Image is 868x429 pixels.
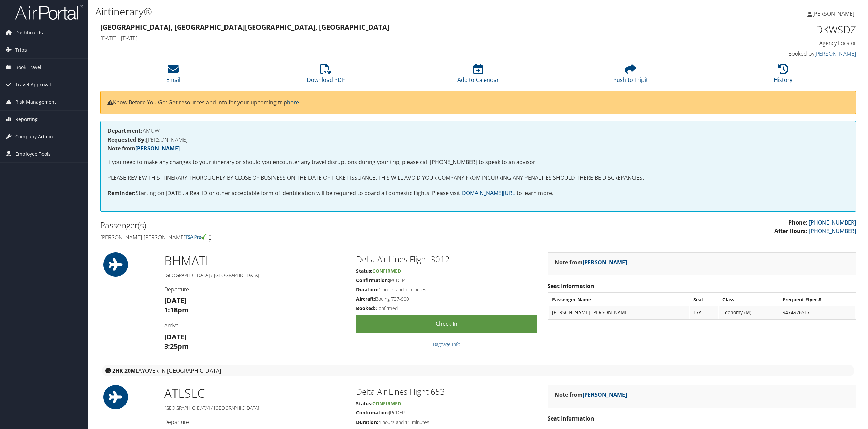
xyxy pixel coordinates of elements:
[807,3,861,24] a: [PERSON_NAME]
[164,332,187,341] strong: [DATE]
[690,293,718,306] th: Seat
[107,189,849,198] p: Starting on [DATE], a Real ID or other acceptable form of identification will be required to boar...
[107,137,849,142] h4: [PERSON_NAME]
[107,136,146,143] strong: Requested By:
[774,67,792,84] a: History
[112,367,136,374] strong: 2HR 20M
[15,128,53,145] span: Company Admin
[100,219,473,231] h2: Passenger(s)
[107,98,849,107] p: Know Before You Go: Get resources and info for your upcoming trip
[779,293,855,306] th: Frequent Flyer #
[307,67,345,84] a: Download PDF
[809,219,856,226] a: [PHONE_NUMBER]
[356,296,375,302] strong: Aircraft:
[809,227,856,235] a: [PHONE_NUMBER]
[164,272,346,279] h5: [GEOGRAPHIC_DATA] / [GEOGRAPHIC_DATA]
[356,277,537,284] h5: JPCDEP
[356,277,389,283] strong: Confirmation:
[135,145,180,152] a: [PERSON_NAME]
[107,158,849,167] p: If you need to make any changes to your itinerary or should you encounter any travel disruptions ...
[164,385,346,402] h1: ATL SLC
[788,219,807,226] strong: Phone:
[107,127,143,135] strong: Department:
[690,306,718,319] td: 17A
[675,50,856,57] h4: Booked by
[372,400,401,407] span: Confirmed
[164,322,346,329] h4: Arrival
[15,41,27,58] span: Trips
[719,293,779,306] th: Class
[164,252,346,269] h1: BHM ATL
[812,10,854,17] span: [PERSON_NAME]
[15,145,51,162] span: Employee Tools
[613,67,648,84] a: Push to Tripit
[164,405,346,411] h5: [GEOGRAPHIC_DATA] / [GEOGRAPHIC_DATA]
[164,296,187,305] strong: [DATE]
[100,35,665,42] h4: [DATE] - [DATE]
[164,286,346,293] h4: Departure
[555,391,627,398] strong: Note from
[107,145,180,152] strong: Note from
[675,39,856,47] h4: Agency Locator
[356,409,389,416] strong: Confirmation:
[675,22,856,37] h1: DKWSDZ
[15,59,41,76] span: Book Travel
[356,305,537,312] h5: Confirmed
[457,67,499,84] a: Add to Calendar
[356,253,537,265] h2: Delta Air Lines Flight 3012
[583,258,627,266] a: [PERSON_NAME]
[164,342,189,351] strong: 3:25pm
[356,419,537,426] h5: 4 hours and 15 minutes
[15,4,83,20] img: airportal-logo.png
[555,258,627,266] strong: Note from
[356,286,537,293] h5: 1 hours and 7 minutes
[107,189,136,197] strong: Reminder:
[185,234,207,240] img: tsa-precheck.png
[15,111,38,128] span: Reporting
[15,24,43,41] span: Dashboards
[356,386,537,397] h2: Delta Air Lines Flight 653
[356,268,372,274] strong: Status:
[356,409,537,416] h5: JPCDEP
[549,306,689,319] td: [PERSON_NAME] [PERSON_NAME]
[356,315,537,333] a: Check-in
[548,415,594,422] strong: Seat Information
[287,99,299,106] a: here
[164,418,346,426] h4: Departure
[15,93,56,110] span: Risk Management
[356,419,378,425] strong: Duration:
[164,305,189,315] strong: 1:18pm
[356,400,372,407] strong: Status:
[107,128,849,133] h4: AMUW
[583,391,627,398] a: [PERSON_NAME]
[166,67,180,84] a: Email
[100,234,473,241] h4: [PERSON_NAME] [PERSON_NAME]
[433,341,460,347] a: Baggage Info
[102,365,854,376] div: layover in [GEOGRAPHIC_DATA]
[814,50,856,57] a: [PERSON_NAME]
[548,282,594,290] strong: Seat Information
[356,305,375,311] strong: Booked:
[460,189,517,197] a: [DOMAIN_NAME][URL]
[15,76,51,93] span: Travel Approval
[719,306,779,319] td: Economy (M)
[774,227,807,235] strong: After Hours:
[356,286,378,293] strong: Duration:
[372,268,401,274] span: Confirmed
[107,174,849,182] p: PLEASE REVIEW THIS ITINERARY THOROUGHLY BY CLOSE OF BUSINESS ON THE DATE OF TICKET ISSUANCE. THIS...
[356,296,537,302] h5: Boeing 737-900
[100,22,389,32] strong: [GEOGRAPHIC_DATA], [GEOGRAPHIC_DATA] [GEOGRAPHIC_DATA], [GEOGRAPHIC_DATA]
[549,293,689,306] th: Passenger Name
[779,306,855,319] td: 9474926517
[95,4,606,19] h1: Airtinerary®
